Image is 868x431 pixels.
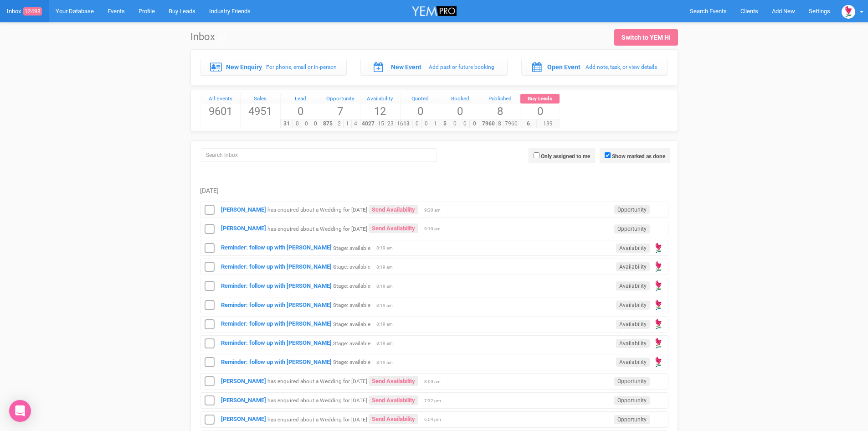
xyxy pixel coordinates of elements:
[614,377,650,386] span: Opportunity
[293,119,302,128] span: 0
[221,415,266,422] strong: [PERSON_NAME]
[266,64,337,70] small: For phone, email or in-person
[450,119,460,128] span: 0
[280,119,293,128] span: 31
[376,264,399,270] span: 8:19 am
[267,397,367,404] small: has enquired about a Wedding for [DATE]
[241,94,280,104] a: Sales
[241,104,280,119] span: 4951
[503,119,520,128] span: 7960
[9,400,31,422] div: Open Intercom Messenger
[221,244,332,251] a: Reminder: follow up with [PERSON_NAME]
[385,119,395,128] span: 23
[333,359,370,365] small: Stage: available
[614,224,650,234] span: Opportunity
[614,396,650,405] span: Opportunity
[369,395,418,405] a: Send Availability
[395,119,405,128] span: 16
[369,414,418,424] a: Send Availability
[360,104,400,119] span: 12
[320,94,360,104] a: Opportunity
[400,119,413,128] span: 13
[772,8,795,15] span: Add New
[376,119,386,128] span: 15
[616,281,650,291] span: Availability
[369,223,418,233] a: Send Availability
[360,119,376,128] span: 4027
[652,280,665,292] img: open-uri20190322-4-14wp8y4
[302,119,311,128] span: 0
[201,94,241,104] div: All Events
[320,119,335,128] span: 875
[320,104,360,119] span: 7
[616,339,650,348] span: Availability
[541,152,590,161] label: Only assigned to me
[200,59,347,75] a: New Enquiry For phone, email or in-person
[343,119,352,128] span: 1
[842,5,855,19] img: open-uri20190322-4-14wp8y4
[221,225,266,232] a: [PERSON_NAME]
[201,148,437,162] input: Search Inbox
[520,119,537,128] span: 6
[221,358,332,365] strong: Reminder: follow up with [PERSON_NAME]
[440,94,480,104] div: Booked
[267,378,367,384] small: has enquired about a Wedding for [DATE]
[333,340,370,346] small: Stage: available
[496,119,503,128] span: 8
[360,94,400,104] a: Availability
[360,59,508,75] a: New Event Add past or future booking
[376,359,399,366] span: 8:19 am
[333,264,370,270] small: Stage: available
[311,119,320,128] span: 0
[221,397,266,404] strong: [PERSON_NAME]
[221,339,332,346] a: Reminder: follow up with [PERSON_NAME]
[586,64,657,70] small: Add note, task, or view details
[190,31,226,42] h1: Inbox
[424,226,447,232] span: 9:10 am
[333,283,370,289] small: Stage: available
[351,119,360,128] span: 4
[221,378,266,384] a: [PERSON_NAME]
[616,358,650,367] span: Availability
[424,379,447,385] span: 8:00 am
[221,301,332,308] a: Reminder: follow up with [PERSON_NAME]
[614,29,678,46] a: Switch to YEM Hi
[200,187,668,194] h5: [DATE]
[652,337,665,350] img: open-uri20190322-4-14wp8y4
[267,225,367,232] small: has enquired about a Wedding for [DATE]
[469,119,480,128] span: 0
[431,119,440,128] span: 1
[424,398,447,404] span: 7:32 pm
[376,321,399,327] span: 8:19 am
[376,245,399,251] span: 8:19 am
[621,33,671,42] div: Switch to YEM Hi
[401,104,440,119] span: 0
[652,318,665,331] img: open-uri20190322-4-14wp8y4
[521,59,668,75] a: Open Event Add note, task, or view details
[424,207,447,213] span: 9:30 am
[652,299,665,312] img: open-uri20190322-4-14wp8y4
[401,94,440,104] div: Quoted
[520,94,560,104] a: Buy Leads
[376,283,399,290] span: 8:19 am
[335,119,344,128] span: 2
[221,282,332,289] a: Reminder: follow up with [PERSON_NAME]
[460,119,470,128] span: 0
[333,321,370,327] small: Stage: available
[652,242,665,254] img: open-uri20190322-4-1ow8qrb
[652,356,665,369] img: open-uri20190322-4-14wp8y4
[429,64,494,70] small: Add past or future booking
[267,416,367,422] small: has enquired about a Wedding for [DATE]
[369,205,418,214] a: Send Availability
[616,244,650,253] span: Availability
[391,62,421,72] label: New Event
[480,94,520,104] div: Published
[480,119,497,128] span: 7960
[480,104,520,119] span: 8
